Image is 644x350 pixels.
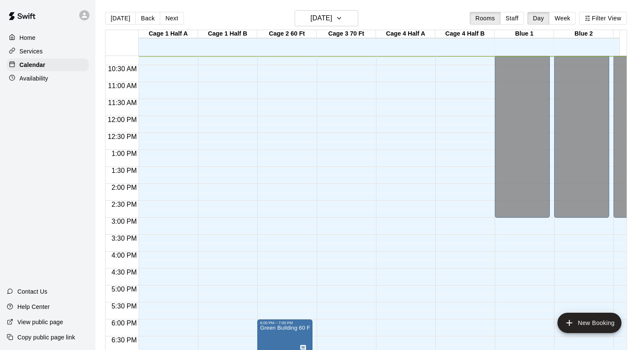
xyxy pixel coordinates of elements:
[109,201,139,208] span: 2:30 PM
[579,12,627,25] button: Filter View
[495,30,554,38] div: Blue 1
[435,30,495,38] div: Cage 4 Half B
[295,10,358,26] button: [DATE]
[106,65,139,72] span: 10:30 AM
[20,61,45,69] p: Calendar
[317,30,376,38] div: Cage 3 70 Ft
[109,336,139,344] span: 6:30 PM
[109,303,139,310] span: 5:30 PM
[109,167,139,174] span: 1:30 PM
[527,12,549,25] button: Day
[109,286,139,293] span: 5:00 PM
[139,30,198,38] div: Cage 1 Half A
[109,235,139,242] span: 3:30 PM
[109,150,139,157] span: 1:00 PM
[17,318,63,326] p: View public page
[105,12,136,25] button: [DATE]
[106,116,139,123] span: 12:00 PM
[7,72,89,85] a: Availability
[7,45,89,58] a: Services
[500,12,524,25] button: Staff
[7,58,89,71] a: Calendar
[554,30,613,38] div: Blue 2
[470,12,500,25] button: Rooms
[109,319,139,327] span: 6:00 PM
[310,12,332,24] h6: [DATE]
[109,218,139,225] span: 3:00 PM
[106,82,139,89] span: 11:00 AM
[198,30,257,38] div: Cage 1 Half B
[109,269,139,276] span: 4:30 PM
[20,47,43,56] p: Services
[20,33,36,42] p: Home
[109,184,139,191] span: 2:00 PM
[549,12,576,25] button: Week
[106,133,139,140] span: 12:30 PM
[7,31,89,44] a: Home
[17,287,47,296] p: Contact Us
[109,252,139,259] span: 4:00 PM
[17,333,75,342] p: Copy public page link
[376,30,435,38] div: Cage 4 Half A
[257,30,317,38] div: Cage 2 60 Ft
[135,12,160,25] button: Back
[106,99,139,106] span: 11:30 AM
[160,12,184,25] button: Next
[17,303,50,311] p: Help Center
[260,321,310,325] div: 6:00 PM – 7:00 PM
[20,74,48,83] p: Availability
[558,313,622,333] button: add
